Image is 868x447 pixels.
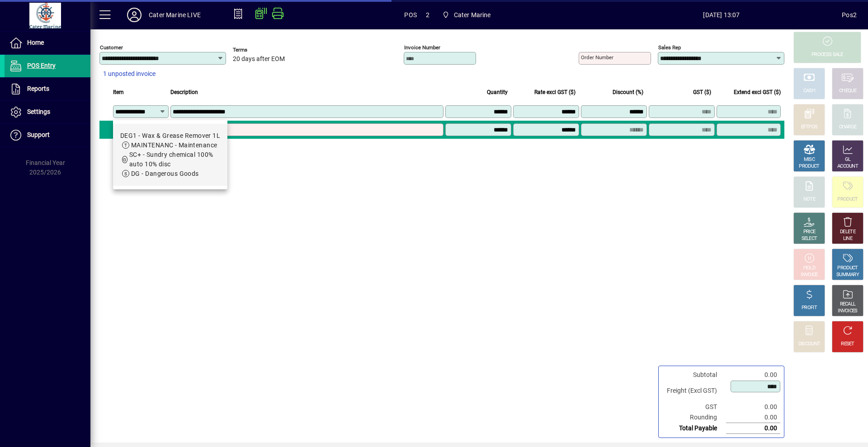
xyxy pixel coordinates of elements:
td: Freight (Excl GST) [662,380,726,402]
td: GST [662,402,726,412]
div: DISCOUNT [798,341,820,348]
div: CHARGE [839,124,857,131]
div: PRODUCT [837,265,858,272]
a: Home [5,32,90,54]
div: Cater Marine LIVE [149,8,201,22]
td: 0.00 [726,412,780,423]
div: PROFIT [802,305,817,311]
span: Discount (%) [613,87,643,97]
div: EFTPOS [801,124,818,131]
td: 0.00 [726,402,780,412]
div: CHEQUE [839,88,856,94]
div: DEG1 - Wax & Grease Remover 1L [120,131,220,141]
span: POS Entry [27,62,56,69]
div: PROCESS SALE [811,52,843,58]
mat-option: DEG1 - Wax & Grease Remover 1L [113,124,227,186]
span: Description [170,87,198,97]
td: 0.00 [726,370,780,380]
div: RESET [841,341,854,348]
span: Quantity [487,87,508,97]
td: Rounding [662,412,726,423]
span: [DATE] 13:07 [601,8,842,22]
td: Total Payable [662,423,726,434]
span: Cater Marine [454,8,491,22]
span: 2 [426,8,429,22]
mat-label: Order number [581,54,613,61]
div: Pos2 [842,8,857,22]
span: Extend excl GST ($) [734,87,781,97]
span: DG - Dangerous Goods [131,170,199,177]
span: Rate excl GST ($) [534,87,576,97]
span: Home [27,39,44,46]
td: Subtotal [662,370,726,380]
div: CASH [803,88,815,94]
div: PRODUCT [799,163,819,170]
span: Terms [233,47,287,53]
div: INVOICES [838,308,857,315]
div: ACCOUNT [837,163,858,170]
span: GST ($) [693,87,711,97]
td: 0.00 [726,423,780,434]
span: 1 unposted invoice [103,69,156,79]
a: Support [5,124,90,146]
div: HOLD [803,265,815,272]
div: NOTE [803,196,815,203]
div: MISC [804,156,815,163]
button: Profile [120,7,149,23]
div: INVOICE [801,272,817,278]
span: MAINTENANC - Maintenance [131,141,217,149]
span: Settings [27,108,50,115]
div: SELECT [802,235,817,242]
div: GL [845,156,851,163]
div: SUMMARY [836,272,859,278]
div: PRODUCT [837,196,858,203]
span: 20 days after EOM [233,56,285,63]
div: LINE [843,235,852,242]
span: Item [113,87,124,97]
span: POS [404,8,417,22]
span: Cater Marine [439,7,495,23]
span: SC+ - Sundry chemical 100% auto 10% disc [129,151,213,168]
mat-label: Invoice number [404,44,440,51]
span: Reports [27,85,49,92]
div: DELETE [840,229,855,235]
mat-label: Customer [100,44,123,51]
span: Support [27,131,50,138]
div: RECALL [840,301,856,308]
div: PRICE [803,229,816,235]
button: 1 unposted invoice [99,66,159,82]
mat-label: Sales rep [658,44,681,51]
a: Reports [5,78,90,100]
a: Settings [5,101,90,123]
